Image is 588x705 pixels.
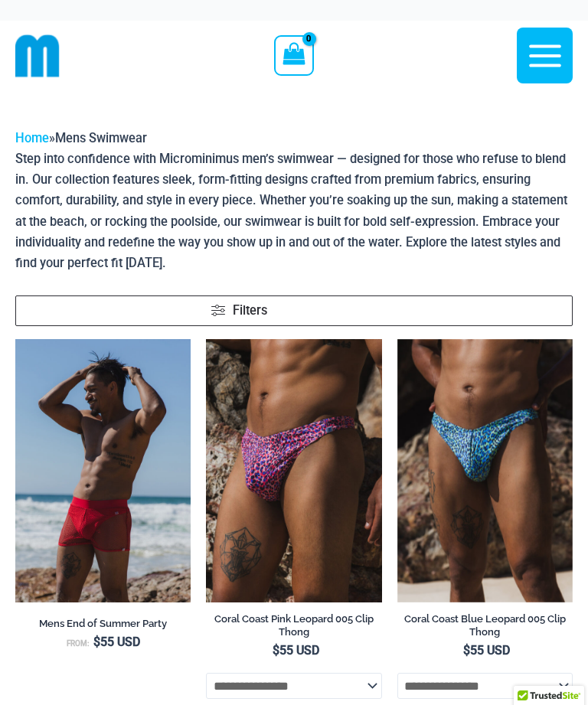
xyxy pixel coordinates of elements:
[15,617,191,630] h2: Mens End of Summer Party
[15,295,573,327] a: Filters
[274,35,313,75] a: View Shopping Cart, empty
[15,131,147,145] span: »
[206,612,381,638] h2: Coral Coast Pink Leopard 005 Clip Thong
[93,635,100,649] span: $
[67,639,90,648] span: From:
[397,612,573,644] a: Coral Coast Blue Leopard 005 Clip Thong
[463,643,510,658] bdi: 55 USD
[15,149,573,273] p: Step into confidence with Microminimus men’s swimwear — designed for those who refuse to blend in...
[15,34,60,78] img: cropped mm emblem
[273,643,319,658] bdi: 55 USD
[15,339,191,602] a: Aruba Red 008 Zip Trunk 02v2Aruba Red 008 Zip Trunk 03Aruba Red 008 Zip Trunk 03
[15,617,191,635] a: Mens End of Summer Party
[397,339,573,602] a: Coral Coast Blue Leopard 005 Clip Thong 05Coral Coast Blue Leopard 005 Clip Thong 04Coral Coast B...
[273,643,279,658] span: $
[15,339,191,602] img: Aruba Red 008 Zip Trunk 02v2
[206,339,381,602] img: Coral Coast Pink Leopard 005 Clip Thong 01
[397,612,573,638] h2: Coral Coast Blue Leopard 005 Clip Thong
[206,612,381,644] a: Coral Coast Pink Leopard 005 Clip Thong
[93,635,140,649] bdi: 55 USD
[463,643,470,658] span: $
[55,131,147,145] span: Mens Swimwear
[233,302,267,321] span: Filters
[397,339,573,602] img: Coral Coast Blue Leopard 005 Clip Thong 05
[15,131,49,145] a: Home
[206,339,381,602] a: Coral Coast Pink Leopard 005 Clip Thong 01Coral Coast Pink Leopard 005 Clip Thong 02Coral Coast P...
